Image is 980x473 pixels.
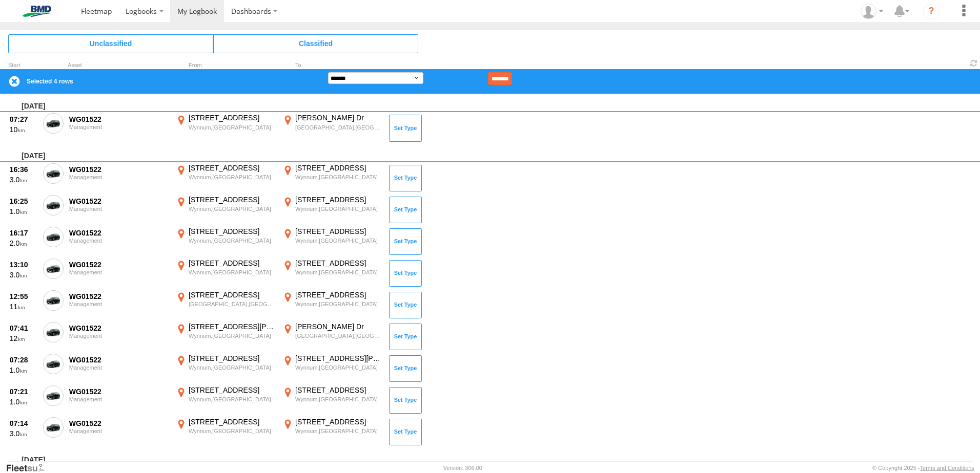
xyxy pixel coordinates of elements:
[8,75,21,88] label: Clear Selection
[189,322,275,331] div: [STREET_ADDRESS][PERSON_NAME]
[389,260,422,287] button: Click to Set
[281,259,383,288] label: Click to View Event Location
[389,324,422,350] button: Click to Set
[69,165,169,174] div: WG01522
[69,292,169,301] div: WG01522
[295,237,382,244] div: Wynnum,[GEOGRAPHIC_DATA]
[295,385,382,395] div: [STREET_ADDRESS]
[295,396,382,403] div: Wynnum,[GEOGRAPHIC_DATA]
[389,165,422,191] button: Click to Set
[69,355,169,364] div: WG01522
[189,396,275,403] div: Wynnum,[GEOGRAPHIC_DATA]
[189,259,275,268] div: [STREET_ADDRESS]
[189,364,275,371] div: Wynnum,[GEOGRAPHIC_DATA]
[389,387,422,414] button: Click to Set
[174,195,277,225] label: Click to View Event Location
[69,269,169,275] div: Management
[10,165,37,174] div: 16:36
[281,195,383,225] label: Click to View Event Location
[174,63,277,68] div: From
[189,195,275,204] div: [STREET_ADDRESS]
[174,113,277,143] label: Click to View Event Location
[10,397,37,406] div: 1.0
[189,124,275,131] div: Wynnum,[GEOGRAPHIC_DATA]
[174,290,277,320] label: Click to View Event Location
[295,322,382,331] div: [PERSON_NAME] Dr
[189,237,275,244] div: Wynnum,[GEOGRAPHIC_DATA]
[281,163,383,193] label: Click to View Event Location
[189,174,275,181] div: Wynnum,[GEOGRAPHIC_DATA]
[10,228,37,238] div: 16:17
[189,113,275,122] div: [STREET_ADDRESS]
[281,113,383,143] label: Click to View Event Location
[295,113,382,122] div: [PERSON_NAME] Dr
[295,163,382,173] div: [STREET_ADDRESS]
[295,364,382,371] div: Wynnum,[GEOGRAPHIC_DATA]
[69,419,169,428] div: WG01522
[389,292,422,318] button: Click to Set
[10,324,37,333] div: 07:41
[174,354,277,383] label: Click to View Event Location
[389,228,422,255] button: Click to Set
[295,227,382,236] div: [STREET_ADDRESS]
[857,4,887,19] div: Asten Pickard
[923,3,940,19] i: ?
[174,417,277,447] label: Click to View Event Location
[69,260,169,269] div: WG01522
[174,259,277,288] label: Click to View Event Location
[189,300,275,308] div: [GEOGRAPHIC_DATA],[GEOGRAPHIC_DATA]
[10,387,37,396] div: 07:21
[69,124,169,130] div: Management
[174,227,277,256] label: Click to View Event Location
[281,322,383,352] label: Click to View Event Location
[968,58,980,68] span: Refresh
[10,334,37,343] div: 12
[174,385,277,415] label: Click to View Event Location
[295,417,382,426] div: [STREET_ADDRESS]
[10,429,37,438] div: 3.0
[281,417,383,447] label: Click to View Event Location
[295,290,382,299] div: [STREET_ADDRESS]
[69,324,169,333] div: WG01522
[295,427,382,435] div: Wynnum,[GEOGRAPHIC_DATA]
[295,354,382,363] div: [STREET_ADDRESS][PERSON_NAME]
[189,269,275,276] div: Wynnum,[GEOGRAPHIC_DATA]
[10,207,37,216] div: 1.0
[174,163,277,193] label: Click to View Event Location
[872,465,974,471] div: © Copyright 2025 -
[69,238,169,244] div: Management
[389,115,422,141] button: Click to Set
[69,197,169,206] div: WG01522
[189,227,275,236] div: [STREET_ADDRESS]
[295,269,382,276] div: Wynnum,[GEOGRAPHIC_DATA]
[189,332,275,339] div: Wynnum,[GEOGRAPHIC_DATA]
[69,115,169,124] div: WG01522
[8,63,39,68] div: Click to Sort
[69,174,169,180] div: Management
[920,465,974,471] a: Terms and Conditions
[389,355,422,382] button: Click to Set
[295,205,382,212] div: Wynnum,[GEOGRAPHIC_DATA]
[69,428,169,434] div: Management
[10,292,37,301] div: 12:55
[174,322,277,352] label: Click to View Event Location
[69,333,169,339] div: Management
[189,427,275,435] div: Wynnum,[GEOGRAPHIC_DATA]
[10,419,37,428] div: 07:14
[10,197,37,206] div: 16:25
[69,364,169,371] div: Management
[189,163,275,173] div: [STREET_ADDRESS]
[389,197,422,223] button: Click to Set
[6,463,53,473] a: Visit our Website
[10,125,37,134] div: 10
[295,259,382,268] div: [STREET_ADDRESS]
[69,228,169,238] div: WG01522
[281,354,383,383] label: Click to View Event Location
[295,300,382,308] div: Wynnum,[GEOGRAPHIC_DATA]
[189,385,275,395] div: [STREET_ADDRESS]
[443,465,482,471] div: Version: 306.00
[8,34,213,53] span: Click to view Unclassified Trips
[10,175,37,184] div: 3.0
[10,239,37,248] div: 2.0
[10,260,37,269] div: 13:10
